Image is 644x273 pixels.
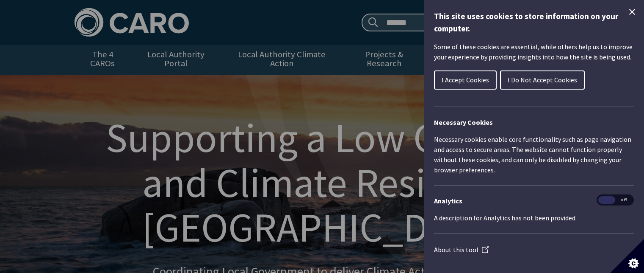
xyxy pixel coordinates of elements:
span: Off [615,196,632,204]
span: I Accept Cookies [442,76,489,84]
h3: Analytics [434,196,634,206]
span: I Do Not Accept Cookies [508,76,577,84]
span: On [598,196,615,204]
button: I Do Not Accept Cookies [500,70,585,90]
p: Some of these cookies are essential, while others help us to improve your experience by providing... [434,42,634,62]
a: About this tool [434,245,489,254]
p: Necessary cookies enable core functionality such as page navigation and access to secure areas. T... [434,134,634,175]
h2: Necessary Cookies [434,117,634,127]
button: Set cookie preferences [610,239,644,273]
p: A description for Analytics has not been provided. [434,213,634,223]
button: I Accept Cookies [434,70,497,90]
h1: This site uses cookies to store information on your computer. [434,10,634,35]
button: Close Cookie Control [627,7,637,17]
